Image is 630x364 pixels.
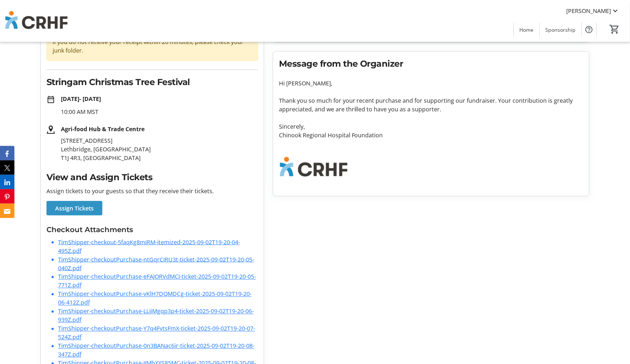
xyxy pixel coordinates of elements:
[520,26,534,34] span: Home
[61,125,145,133] strong: Agri-food Hub & Trade Centre
[46,31,258,61] div: If you do not receive your receipt within 20 minutes, please check your junk folder.
[58,238,240,255] a: TimShipper-checkout-5faqKg8mIRM-itemized-2025-09-02T19-20-04-495Z.pdf
[58,273,256,289] a: TimShipper-checkoutPurchase-eFAJORVdMCJ-ticket-2025-09-02T19-20-05-771Z.pdf
[58,307,254,324] a: TimShipper-checkoutPurchase-LLIiMgqp3p4-ticket-2025-09-02T19-20-06-939Z.pdf
[567,6,611,15] span: [PERSON_NAME]
[514,23,540,36] a: Home
[561,5,626,17] button: [PERSON_NAME]
[46,187,258,195] p: Assign tickets to your guests so that they receive their tickets.
[61,136,258,162] p: [STREET_ADDRESS] Lethbridge, [GEOGRAPHIC_DATA] T1J 4R3, [GEOGRAPHIC_DATA]
[58,325,255,341] a: TimShipper-checkoutPurchase-Y7q4FvtsFmX-ticket-2025-09-02T19-20-07-524Z.pdf
[4,3,68,39] img: Chinook Regional Hospital Foundation's Logo
[46,95,55,104] mat-icon: date_range
[61,107,258,116] p: 10:00 AM MST
[46,171,258,184] h2: View and Assign Tickets
[546,26,576,34] span: Sponsorship
[46,76,258,89] h2: Stringam Christmas Tree Festival
[279,122,584,131] p: Sincerely,
[582,22,596,37] button: Help
[608,23,621,36] button: Cart
[46,201,102,216] a: Assign Tickets
[55,204,94,213] span: Assign Tickets
[540,23,582,36] a: Sponsorship
[279,131,584,139] p: Chinook Regional Hospital Foundation
[279,79,584,88] p: Hi [PERSON_NAME],
[279,96,584,114] p: Thank you so much for your recent purchase and for supporting our fundraiser. Your contribution i...
[46,224,258,235] h3: Checkout Attachments
[279,148,349,187] img: Chinook Regional Hospital Foundation logo
[61,95,101,103] strong: [DATE] - [DATE]
[58,256,254,272] a: TimShipper-checkoutPurchase-ntGqrCIRU3t-ticket-2025-09-02T19-20-05-040Z.pdf
[58,290,252,307] a: TimShipper-checkoutPurchase-vKlH7DQMDCg-ticket-2025-09-02T19-20-06-412Z.pdf
[58,342,254,359] a: TimShipper-checkoutPurchase-0n3BANac6ir-ticket-2025-09-02T19-20-08-347Z.pdf
[279,57,584,70] h2: Message from the Organizer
